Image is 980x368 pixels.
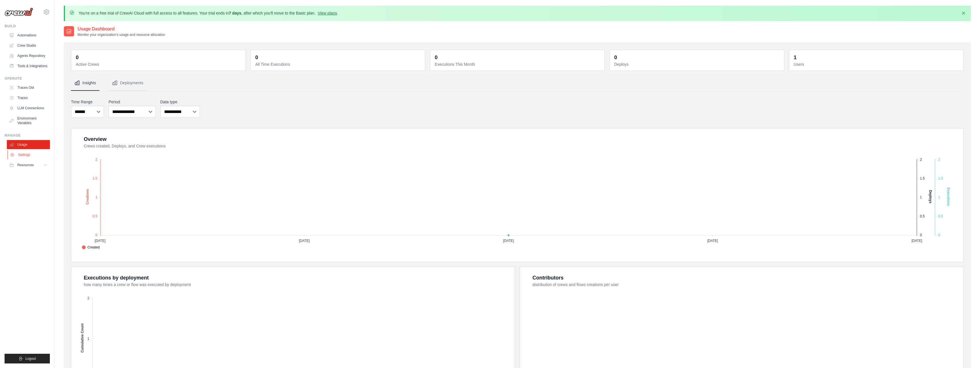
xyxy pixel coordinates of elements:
[794,54,797,61] div: 1
[938,195,940,199] tspan: 1
[7,41,50,50] a: Crew Studio
[938,176,943,180] tspan: 1.5
[229,11,241,15] strong: 7 days
[299,239,310,243] tspan: [DATE]
[5,24,50,28] div: Build
[71,99,104,105] label: Time Range
[7,51,50,60] a: Agents Repository
[84,135,107,143] div: Overview
[79,10,338,16] p: You're on a free trial of CrewAI Cloud with full access to all features. Your trial ends in , aft...
[7,104,50,113] a: LLM Connections
[938,233,940,237] tspan: 0
[5,354,50,363] button: Logout
[93,176,97,180] tspan: 1.5
[5,8,33,16] img: Logo
[93,214,97,218] tspan: 0.5
[7,83,50,92] a: Traces Old
[614,61,781,67] dt: Deploys
[435,61,601,67] dt: Executions This Month
[7,161,50,170] button: Resources
[87,296,89,300] tspan: 2
[82,245,100,250] span: Created
[84,282,508,287] dt: how many times a crew or flow was executed by deployment
[920,176,925,180] tspan: 1.5
[503,239,514,243] tspan: [DATE]
[77,26,165,32] h2: Usage Dashboard
[318,11,337,15] a: View plans
[7,140,50,149] a: Usage
[928,190,932,203] text: Deploys
[435,54,438,61] div: 0
[7,150,50,159] a: Settings
[84,143,957,149] dt: Crews created, Deploys, and Crew executions
[76,54,79,61] div: 0
[614,54,617,61] div: 0
[95,195,97,199] tspan: 1
[71,75,99,91] button: Insights
[84,274,149,282] div: Executions by deployment
[81,323,85,353] text: Cumulative Count
[109,99,156,105] label: Period
[920,158,922,162] tspan: 2
[920,214,925,218] tspan: 0.5
[7,93,50,102] a: Traces
[71,75,964,91] nav: Tabs
[87,337,89,341] tspan: 1
[707,239,718,243] tspan: [DATE]
[794,61,960,67] dt: Users
[7,31,50,40] a: Automations
[5,76,50,81] div: Operate
[532,274,563,282] div: Contributors
[938,158,940,162] tspan: 2
[938,214,943,218] tspan: 0.5
[911,239,922,243] tspan: [DATE]
[255,61,422,67] dt: All Time Executions
[7,61,50,71] a: Tools & Integrations
[920,233,922,237] tspan: 0
[946,188,950,206] text: Executions
[160,99,200,105] label: Data type
[109,75,147,91] button: Deployments
[77,32,165,37] p: Monitor your organization's usage and resource allocation
[95,158,97,162] tspan: 2
[85,189,89,205] text: Creations
[25,356,36,361] span: Logout
[5,133,50,138] div: Manage
[532,282,957,287] dt: distribution of crews and flows creations per user
[95,239,105,243] tspan: [DATE]
[76,61,242,67] dt: Active Crews
[95,233,97,237] tspan: 0
[7,114,50,128] a: Environment Variables
[255,54,258,61] div: 0
[920,195,922,199] tspan: 1
[17,163,34,167] span: Resources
